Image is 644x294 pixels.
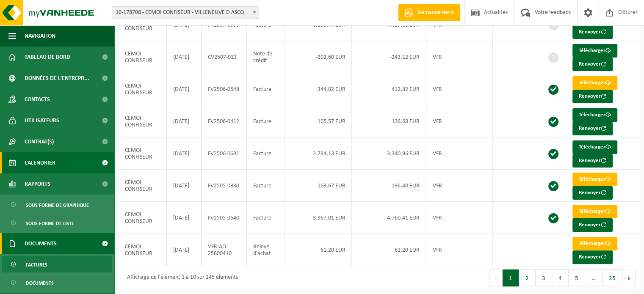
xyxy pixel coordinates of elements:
[247,234,285,266] td: Relevé d'achat
[25,25,55,47] span: Navigation
[119,137,167,170] td: CEMOI CONFISEUR
[202,105,247,137] td: FV2506-0412
[167,202,202,234] td: [DATE]
[352,137,426,170] td: 3.340,96 EUR
[519,269,536,286] button: 2
[167,41,202,73] td: [DATE]
[2,215,112,231] a: Sous forme de liste
[247,202,285,234] td: Facture
[572,90,613,103] button: Renvoyer
[202,41,247,73] td: CV2507-011
[285,41,352,73] td: -202,60 EUR
[26,215,74,231] span: Sous forme de liste
[352,105,426,137] td: 126,68 EUR
[603,269,622,286] button: 25
[536,269,552,286] button: 3
[352,234,426,266] td: 61,20 EUR
[202,137,247,170] td: FV2506-0681
[119,105,167,137] td: CEMOI CONFISEUR
[25,110,59,131] span: Utilisateurs
[285,105,352,137] td: 105,57 EUR
[25,47,70,68] span: Tableau de bord
[112,6,259,19] span: 10-178708 - CEMOI CONFISEUR - VILLENEUVE D ASCQ
[25,152,55,173] span: Calendrier
[415,8,456,17] span: Demande devis
[26,197,89,213] span: Sous forme de graphique
[167,137,202,170] td: [DATE]
[2,256,112,272] a: Factures
[25,173,50,195] span: Rapports
[285,234,352,266] td: 61,20 EUR
[2,275,112,291] a: Documents
[489,269,503,286] button: Previous
[572,140,617,154] a: Télécharger
[572,186,613,200] button: Renvoyer
[247,170,285,202] td: Facture
[285,202,352,234] td: 3.967,01 EUR
[585,269,603,286] span: …
[119,73,167,105] td: CEMOI CONFISEUR
[202,234,247,266] td: VFR-AO-25800410
[426,137,493,170] td: VFR
[285,137,352,170] td: 2.784,13 EUR
[572,25,613,39] button: Renvoyer
[25,233,57,254] span: Documents
[202,73,247,105] td: FV2506-0548
[167,234,202,266] td: [DATE]
[622,269,636,286] button: Next
[247,41,285,73] td: Note de crédit
[352,41,426,73] td: -243,12 EUR
[569,269,585,286] button: 5
[572,250,613,264] button: Renvoyer
[25,131,54,152] span: Contrat(s)
[202,202,247,234] td: FV2505-0640
[572,108,617,122] a: Télécharger
[285,73,352,105] td: 344,02 EUR
[426,170,493,202] td: VFR
[119,170,167,202] td: CEMOI CONFISEUR
[352,170,426,202] td: 196,40 EUR
[426,105,493,137] td: VFR
[123,270,238,286] div: Affichage de l'élément 1 à 10 sur 245 éléments
[26,257,47,273] span: Factures
[398,4,460,21] a: Demande devis
[167,170,202,202] td: [DATE]
[119,41,167,73] td: CEMOI CONFISEUR
[426,41,493,73] td: VFR
[572,205,617,218] a: Télécharger
[247,137,285,170] td: Facture
[572,76,617,90] a: Télécharger
[112,7,259,19] span: 10-178708 - CEMOI CONFISEUR - VILLENEUVE D ASCQ
[2,197,112,213] a: Sous forme de graphique
[25,68,89,89] span: Données de l'entrepr...
[572,44,617,58] a: Télécharger
[572,154,613,168] button: Renvoyer
[572,173,617,186] a: Télécharger
[552,269,569,286] button: 4
[119,234,167,266] td: CEMOI CONFISEUR
[503,269,519,286] button: 1
[426,202,493,234] td: VFR
[285,170,352,202] td: 163,67 EUR
[572,122,613,135] button: Renvoyer
[202,170,247,202] td: FV2505-0330
[247,73,285,105] td: Facture
[119,202,167,234] td: CEMOI CONFISEUR
[352,73,426,105] td: 412,82 EUR
[247,105,285,137] td: Facture
[572,58,613,71] button: Renvoyer
[25,89,50,110] span: Contacts
[426,234,493,266] td: VFR
[167,105,202,137] td: [DATE]
[426,73,493,105] td: VFR
[26,275,54,291] span: Documents
[352,202,426,234] td: 4.760,41 EUR
[572,218,613,232] button: Renvoyer
[572,237,617,250] a: Télécharger
[167,73,202,105] td: [DATE]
